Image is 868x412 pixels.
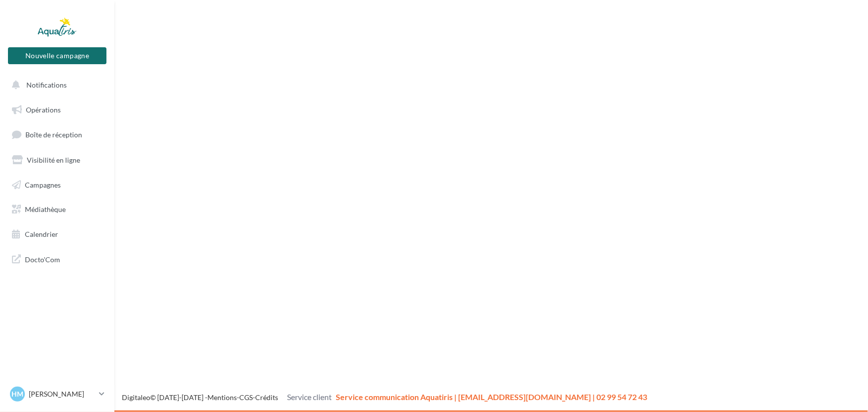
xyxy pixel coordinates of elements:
span: Visibilité en ligne [27,156,80,164]
a: Campagnes [6,175,108,196]
a: Visibilité en ligne [6,150,108,171]
a: Calendrier [6,224,108,245]
button: Nouvelle campagne [8,47,106,64]
a: Opérations [6,100,108,120]
span: Docto'Com [25,253,60,266]
span: Opérations [26,105,61,114]
span: Campagnes [25,180,61,189]
a: Digitaleo [122,393,150,402]
a: Crédits [255,393,278,402]
a: HM [PERSON_NAME] [8,385,106,404]
span: Service client [287,392,332,402]
p: [PERSON_NAME] [29,389,95,399]
span: Service communication Aquatiris | [EMAIL_ADDRESS][DOMAIN_NAME] | 02 99 54 72 43 [336,392,647,402]
a: Docto'Com [6,249,108,270]
span: © [DATE]-[DATE] - - - [122,393,647,402]
a: Médiathèque [6,199,108,220]
span: Boîte de réception [25,130,82,139]
button: Notifications [6,75,104,96]
a: CGS [239,393,253,402]
span: Notifications [26,81,67,89]
a: Mentions [207,393,237,402]
span: Médiathèque [25,205,66,213]
span: Calendrier [25,230,58,238]
a: Boîte de réception [6,124,108,145]
span: HM [11,389,23,399]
